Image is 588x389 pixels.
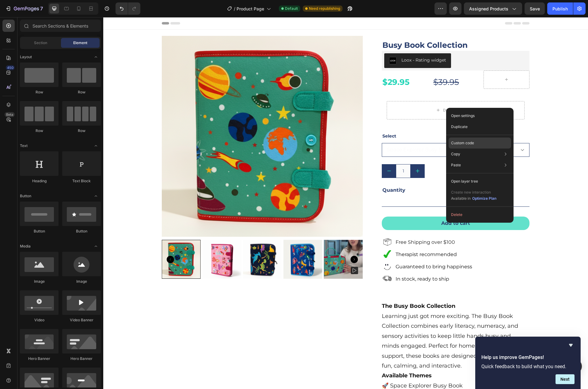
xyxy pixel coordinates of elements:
button: 7 [2,2,46,15]
p: Custom code [451,140,474,146]
div: Help us improve GemPages! [481,342,575,384]
div: Hero Banner [20,356,59,361]
div: Button [62,228,101,234]
div: $39.95 [329,59,375,71]
p: Duplicate [451,124,468,130]
p: Learning just got more exciting. The Busy Book Collection combines early literacy, numeracy, and ... [279,296,423,352]
button: Loox - Rating widget [281,36,348,51]
span: Default [285,6,298,11]
span: Media [20,244,31,249]
button: decrement [279,147,293,161]
div: Beta [5,112,15,117]
span: Layout [20,54,32,60]
div: Image [20,279,59,284]
div: Publish [552,6,568,12]
div: Video Banner [62,317,101,323]
img: gempages_549273404100838178-180c3868-4e2a-4773-84e3-61b82a0b2fe7.svg [279,220,289,229]
span: Toggle open [91,141,101,151]
input: Search Sections & Elements [20,20,101,32]
img: gempages_549273404100838178-9203c122-ab6f-495d-a748-013ebfb1ee5e.svg [279,245,289,255]
img: gempages_549273404100838178-8bb0b974-52f5-4fa9-84e8-3bc438b342a9.svg [279,232,289,242]
legend: Select [279,115,294,123]
button: increment [307,147,321,161]
span: Need republishing [309,6,340,11]
span: Toggle open [91,241,101,251]
button: Save [525,2,545,15]
span: Assigned Products [469,6,508,12]
iframe: Design area [103,17,588,389]
p: Open settings [451,113,475,119]
div: Text Block [62,178,101,184]
span: In stock, ready to ship [292,259,346,265]
div: 450 [6,65,15,70]
button: Add to cart [279,199,426,213]
span: Product Page [237,6,264,12]
button: Next question [556,374,575,384]
div: Video [20,317,59,323]
div: Optimize Plan [472,196,496,201]
h2: Help us improve GemPages! [481,354,575,361]
span: Element [73,40,87,46]
span: Toggle open [91,52,101,62]
div: Row [62,89,101,95]
span: Available in [451,196,471,201]
img: loox.png [286,40,293,47]
div: Row [20,89,59,95]
button: Publish [547,2,573,15]
p: Quick feedback to build what you need. [481,364,575,369]
p: Paste [451,162,461,168]
div: Heading [20,178,59,184]
button: Delete [449,209,511,220]
span: Save [530,6,540,11]
div: $29.95 [279,59,324,71]
img: gempages_549273404100838178-b3a54d16-241b-4e02-9d97-f7e74b09b2fd.svg [279,256,289,267]
button: Carousel Next Arrow [247,239,255,246]
p: Free Shipping over $100 [292,221,369,230]
div: Row [62,128,101,134]
div: Add to cart [338,202,367,211]
div: Loox - Rating widget [298,40,343,46]
p: Copy [451,151,460,157]
span: Text [20,143,28,149]
h1: Busy Book Collection [279,22,426,34]
button: Hide survey [567,342,575,349]
strong: The Busy Book Collection [279,285,352,292]
div: Hero Banner [62,356,101,361]
p: Quantity [279,169,426,178]
button: Assigned Products [464,2,522,15]
div: Drop element here [340,91,372,96]
p: Open layer tree [451,179,478,184]
span: / [234,6,235,12]
span: Section [34,40,47,46]
span: Button [20,193,31,199]
input: quantity [293,147,307,161]
span: Therapist recommended [292,234,354,240]
button: Optimize Plan [472,195,497,202]
span: Toggle open [91,191,101,201]
p: Create new interaction [451,189,497,195]
div: Undo/Redo [116,2,140,15]
div: Row [20,128,59,134]
strong: Available Themes [279,355,328,362]
span: Guaranteed to bring happiness [292,247,369,252]
div: Button [20,228,59,234]
div: Image [62,279,101,284]
p: 7 [40,5,43,12]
